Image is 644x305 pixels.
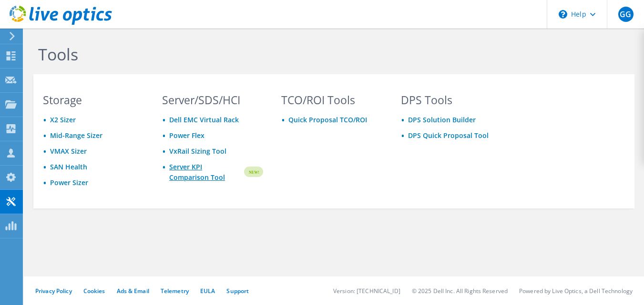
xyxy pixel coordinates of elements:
[281,95,382,105] h3: TCO/ROI Tools
[43,95,144,105] h3: Storage
[169,131,204,140] a: Power Flex
[226,287,249,295] a: Support
[169,147,226,156] a: VxRail Sizing Tool
[50,115,76,124] a: X2 Sizer
[408,115,476,124] a: DPS Solution Builder
[83,287,105,295] a: Cookies
[169,162,243,183] a: Server KPI Comparison Tool
[333,287,400,295] li: Version: [TECHNICAL_ID]
[117,287,149,295] a: Ads & Email
[519,287,633,295] li: Powered by Live Optics, a Dell Technology
[401,95,502,105] h3: DPS Tools
[618,7,634,22] span: GG
[559,10,567,19] svg: \n
[35,287,72,295] a: Privacy Policy
[412,287,508,295] li: © 2025 Dell Inc. All Rights Reserved
[200,287,215,295] a: EULA
[162,95,263,105] h3: Server/SDS/HCI
[50,131,102,140] a: Mid-Range Sizer
[288,115,367,124] a: Quick Proposal TCO/ROI
[50,178,88,187] a: Power Sizer
[169,115,239,124] a: Dell EMC Virtual Rack
[50,147,87,156] a: VMAX Sizer
[243,161,263,183] img: new-badge.svg
[408,131,489,140] a: DPS Quick Proposal Tool
[50,162,87,171] a: SAN Health
[38,44,625,64] h1: Tools
[161,287,189,295] a: Telemetry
